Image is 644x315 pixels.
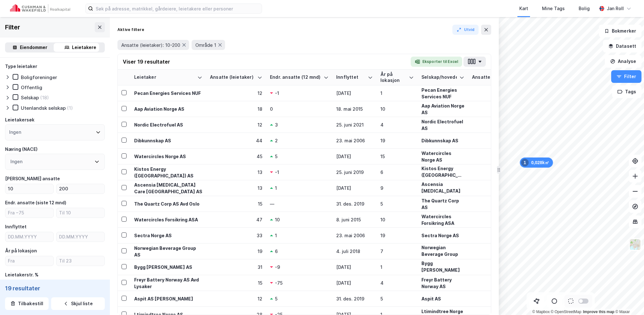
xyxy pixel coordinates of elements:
[10,4,70,13] img: cushman-wakefield-realkapital-logo.202ea83816669bd177139c58696a8fa1.svg
[472,185,521,191] div: 13
[275,232,277,239] div: 1
[336,248,373,255] div: 4. juli 2018
[605,55,641,68] button: Analyse
[421,181,464,214] div: Ascensia [MEDICAL_DATA] Care [GEOGRAPHIC_DATA] AS
[134,232,202,239] div: Sectra Norge AS
[472,295,521,302] div: 55
[5,199,66,207] div: Endr. ansatte (siste 12 mnd)
[57,184,104,194] input: Til 47
[134,245,202,258] div: Norwegian Beverage Group AS
[421,165,464,185] div: Kistos Energy ([GEOGRAPHIC_DATA]) AS
[67,105,73,111] div: (1)
[421,232,464,239] div: Sectra Norge AS
[380,90,414,96] div: 1
[421,74,457,80] div: Selskap/hovedenhet
[472,90,521,96] div: 12
[210,201,262,207] div: 15
[134,182,202,195] div: Ascensia [MEDICAL_DATA] Care [GEOGRAPHIC_DATA] AS
[336,137,373,144] div: 23. mai 2006
[134,216,202,223] div: Watercircles Forsikring ASA
[472,248,521,255] div: 19
[599,25,641,37] button: Bokmerker
[57,256,104,266] input: Til 23
[210,248,262,255] div: 19
[210,153,262,160] div: 45
[270,74,321,80] div: Endr. ansatte (12 mnd)
[421,276,464,290] div: Freyr Battery Norway AS
[275,248,278,255] div: 6
[270,201,329,207] div: —
[275,280,283,286] div: -75
[20,44,47,51] div: Eiendommer
[579,5,590,12] div: Bolig
[275,264,280,270] div: -9
[336,121,373,128] div: 25. juni 2021
[5,145,38,153] div: Næring (NACE)
[121,42,180,48] span: Ansatte (leietaker): 10-200
[611,70,641,83] button: Filter
[21,105,66,111] div: Utenlandsk selskap
[134,166,202,179] div: Kistos Energy ([GEOGRAPHIC_DATA]) AS
[472,232,521,239] div: 33
[134,74,195,80] div: Leietaker
[380,185,414,191] div: 9
[380,216,414,223] div: 10
[5,175,60,182] div: [PERSON_NAME] ansatte
[195,42,216,48] span: Område 1
[380,264,414,270] div: 1
[472,106,521,112] div: 18
[336,185,373,191] div: [DATE]
[270,106,329,112] div: 0
[336,106,373,112] div: 18. mai 2015
[421,197,464,211] div: The Quartz Corp AS
[336,169,373,176] div: 25. juni 2019
[421,118,464,132] div: Nordic Electrofuel AS
[336,295,373,302] div: 31. des. 2019
[134,106,202,112] div: Aap Aviation Norge AS
[336,232,373,239] div: 23. mai 2006
[21,95,39,101] div: Selskap
[411,57,462,67] button: Eksporter til Excel
[551,310,581,314] a: OpenStreetMap
[21,74,57,80] div: Boligforeninger
[607,5,624,12] div: Jan Roll
[210,295,262,302] div: 12
[134,90,202,96] div: Pecan Energies Services NUF
[5,232,53,242] input: DD.MM.YYYY
[275,137,278,144] div: 2
[5,184,53,194] input: Fra 12
[117,27,144,32] div: Aktive filtere
[40,95,49,101] div: (18)
[472,153,521,160] div: 45
[521,159,529,166] div: 1
[210,106,262,112] div: 18
[472,216,521,223] div: 47
[472,121,521,128] div: 12
[380,153,414,160] div: 15
[210,232,262,239] div: 33
[210,185,262,191] div: 13
[57,232,104,242] input: DD.MM.YYYY
[275,295,277,302] div: 5
[275,153,277,160] div: 5
[51,297,105,310] button: Skjul liste
[275,216,280,223] div: 10
[5,22,20,32] div: Filter
[210,169,262,176] div: 13
[472,74,514,80] div: Ansatte (Selskap)
[452,25,479,35] button: Utvid
[210,264,262,270] div: 31
[5,297,49,310] button: Tilbakestill
[603,40,641,52] button: Datasett
[421,213,464,226] div: Watercircles Forsikring ASA
[380,201,414,207] div: 5
[336,90,373,96] div: [DATE]
[21,84,42,90] div: Offentlig
[421,137,464,144] div: Dibkunnskap AS
[519,5,528,12] div: Kart
[210,216,262,223] div: 47
[336,264,373,270] div: [DATE]
[210,74,255,80] div: Ansatte (leietaker)
[629,238,641,250] img: Z
[134,264,202,270] div: Bygg [PERSON_NAME] AS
